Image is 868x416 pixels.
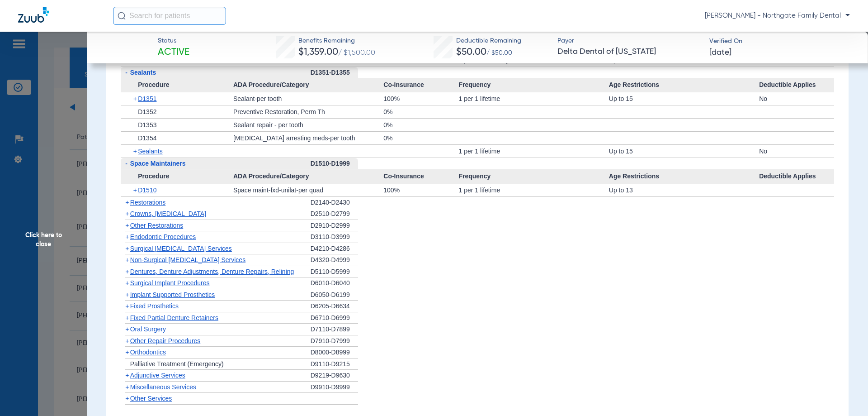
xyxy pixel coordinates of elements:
[298,48,338,57] span: $1,359.00
[130,279,210,287] span: Surgical Implant Procedures
[125,383,129,391] span: +
[125,199,129,206] span: +
[125,233,129,240] span: +
[133,145,138,158] span: +
[311,324,358,335] div: D7110-D7899
[233,92,383,105] div: Sealant-per tooth
[609,169,759,184] span: Age Restrictions
[138,57,161,64] span: Fluoride
[311,158,358,170] div: D1510-D1999
[383,169,458,184] span: Co-Insurance
[118,12,126,20] img: Search Icon
[138,95,156,102] span: D1351
[130,222,184,229] span: Other Restorations
[486,50,512,56] span: / $50.00
[311,335,358,347] div: D7910-D7999
[609,184,759,196] div: Up to 13
[233,105,383,118] div: Preventive Restoration, Perm Th
[121,78,233,92] span: Procedure
[130,199,166,206] span: Restorations
[311,243,358,255] div: D4210-D4286
[383,78,458,92] span: Co-Insurance
[383,132,458,144] div: 0%
[609,78,759,92] span: Age Restrictions
[458,92,609,105] div: 1 per 1 lifetime
[557,46,702,57] span: Delta Dental of [US_STATE]
[130,256,245,263] span: Non-Surgical [MEDICAL_DATA] Services
[557,36,702,46] span: Payer
[130,337,201,344] span: Other Repair Procedures
[311,312,358,324] div: D6710-D6999
[130,302,179,310] span: Fixed Prosthetics
[130,395,172,402] span: Other Services
[609,145,759,158] div: Up to 15
[311,347,358,359] div: D8000-D8999
[138,121,156,129] span: D1353
[130,314,218,321] span: Fixed Partial Denture Retainers
[233,78,383,92] span: ADA Procedure/Category
[759,92,834,105] div: No
[456,36,521,46] span: Deductible Remaining
[609,92,759,105] div: Up to 15
[125,337,129,344] span: +
[125,325,129,333] span: +
[759,169,834,184] span: Deductible Applies
[311,370,358,382] div: D9219-D9630
[338,49,375,57] span: / $1,500.00
[311,231,358,243] div: D3110-D3999
[311,266,358,278] div: D5110-D5999
[311,301,358,312] div: D6205-D6634
[759,78,834,92] span: Deductible Applies
[125,69,127,76] span: -
[125,302,129,310] span: +
[233,184,383,196] div: Space maint-fxd-unilat-per quad
[130,372,185,379] span: Adjunctive Services
[298,36,375,46] span: Benefits Remaining
[125,349,129,356] span: +
[311,67,358,78] div: D1351-D1355
[18,7,49,23] img: Zuub Logo
[130,245,232,252] span: Surgical [MEDICAL_DATA] Services
[125,256,129,263] span: +
[158,46,189,59] span: Active
[130,160,186,167] span: Space Maintainers
[138,134,156,142] span: D1354
[458,184,609,196] div: 1 per 1 lifetime
[130,383,196,391] span: Miscellaneous Services
[130,69,156,76] span: Sealants
[233,132,383,144] div: [MEDICAL_DATA] arresting meds-per tooth
[130,360,224,368] span: Palliative Treatment (Emergency)
[121,169,233,184] span: Procedure
[138,148,162,155] span: Sealants
[311,254,358,266] div: D4320-D4999
[705,11,850,20] span: [PERSON_NAME] - Northgate Family Dental
[125,372,129,379] span: +
[113,7,226,25] input: Search for patients
[233,119,383,131] div: Sealant repair - per tooth
[138,186,156,194] span: D1510
[458,78,609,92] span: Frequency
[456,48,486,57] span: $50.00
[383,119,458,131] div: 0%
[130,268,294,275] span: Dentures, Denture Adjustments, Denture Repairs, Relining
[133,184,138,196] span: +
[125,245,129,252] span: +
[759,145,834,158] div: No
[383,184,458,196] div: 100%
[130,210,206,217] span: Crowns, [MEDICAL_DATA]
[709,47,731,58] span: [DATE]
[709,37,854,46] span: Verified On
[138,108,156,115] span: D1352
[125,395,129,402] span: +
[383,105,458,118] div: 0%
[130,325,166,333] span: Oral Surgery
[125,222,129,229] span: +
[130,233,196,240] span: Endodontic Procedures
[311,220,358,232] div: D2910-D2999
[233,169,383,184] span: ADA Procedure/Category
[458,145,609,158] div: 1 per 1 lifetime
[311,289,358,301] div: D6050-D6199
[130,291,215,298] span: Implant Supported Prosthetics
[383,92,458,105] div: 100%
[133,92,138,105] span: +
